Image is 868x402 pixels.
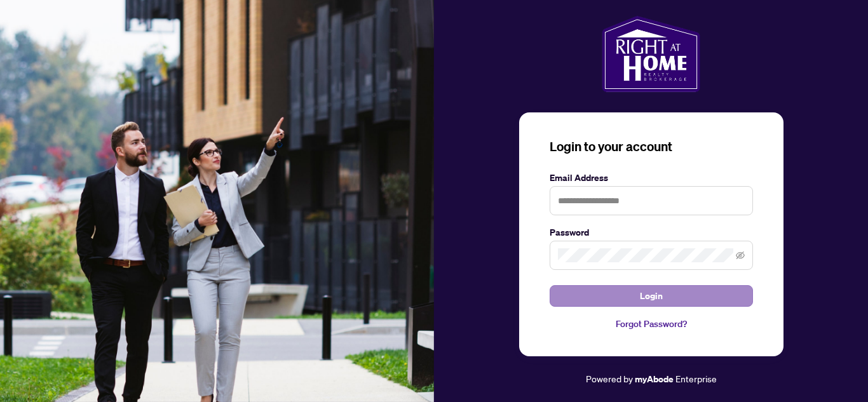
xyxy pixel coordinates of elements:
[736,251,745,260] span: eye-invisible
[635,372,674,386] a: myAbode
[550,285,753,307] button: Login
[550,171,753,185] label: Email Address
[550,138,753,156] h3: Login to your account
[602,16,700,92] img: ma-logo
[640,286,663,306] span: Login
[550,225,753,239] label: Password
[586,373,633,384] span: Powered by
[675,373,717,384] span: Enterprise
[550,317,753,331] a: Forgot Password?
